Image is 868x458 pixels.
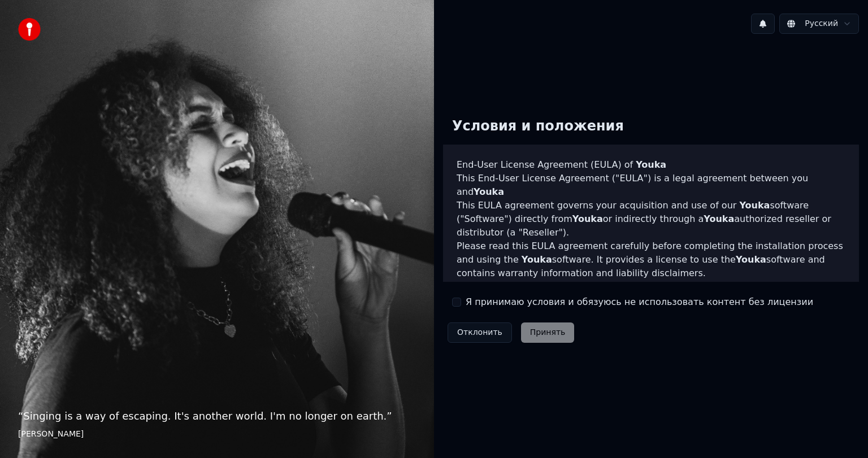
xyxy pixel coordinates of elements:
[474,186,504,197] span: Youka
[18,408,416,424] p: “ Singing is a way of escaping. It's another world. I'm no longer on earth. ”
[739,200,770,211] span: Youka
[572,213,603,224] span: Youka
[18,429,416,440] footer: [PERSON_NAME]
[636,159,666,170] span: Youka
[457,199,845,239] p: This EULA agreement governs your acquisition and use of our software ("Software") directly from o...
[457,158,845,172] h3: End-User License Agreement (EULA) of
[457,280,845,334] p: If you register for a free trial of the software, this EULA agreement will also govern that trial...
[466,295,813,309] label: Я принимаю условия и обязуюсь не использовать контент без лицензии
[448,322,512,343] button: Отклонить
[704,213,734,224] span: Youka
[522,254,552,265] span: Youka
[736,254,766,265] span: Youka
[443,108,633,145] div: Условия и положения
[18,18,41,41] img: youka
[457,172,845,199] p: This End-User License Agreement ("EULA") is a legal agreement between you and
[457,239,845,280] p: Please read this EULA agreement carefully before completing the installation process and using th...
[617,281,648,292] span: Youka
